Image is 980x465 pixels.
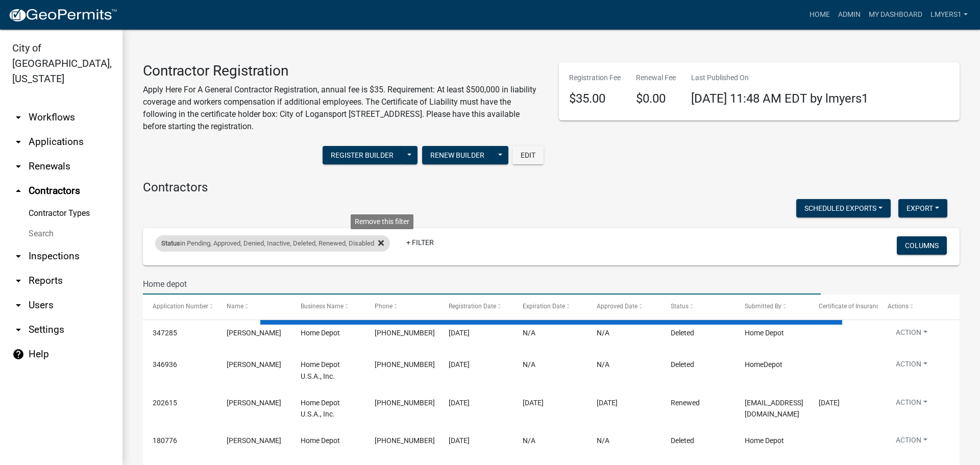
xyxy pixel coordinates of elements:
span: 770-433-8211 [375,360,435,369]
span: Richard Olmstead [227,436,281,445]
span: N/A [597,329,609,337]
span: [DATE] 11:48 AM EDT by lmyers1 [691,91,868,106]
span: 770-433-8211 [375,436,435,445]
span: Expiration Date [523,303,565,310]
datatable-header-cell: Certificate of Insurance Expiration [809,295,878,319]
span: Home Depot [301,436,340,445]
i: arrow_drop_down [12,324,24,336]
a: Admin [834,5,865,25]
span: Home Depot U.S.A., Inc. [301,399,340,419]
span: Status [161,239,180,247]
i: arrow_drop_down [12,160,24,173]
span: Deleted [671,360,694,369]
span: Deleted [671,329,694,337]
span: Registration Date [449,303,496,310]
button: Action [888,327,936,342]
span: Paula Olmstead [227,360,281,369]
datatable-header-cell: Phone [365,295,439,319]
span: Home Depot U.S.A., Inc. [301,360,340,380]
a: lmyers1 [926,5,972,25]
span: 770-433-8211 [375,329,435,337]
h3: Contractor Registration [143,62,544,80]
span: Approved Date [597,303,638,310]
span: N/A [523,436,535,445]
p: Renewal Fee [636,72,676,83]
h4: $0.00 [636,91,676,106]
span: 03/01/2025 [819,399,840,407]
span: N/A [597,360,609,369]
span: 10/12/2023 [449,436,470,445]
button: Register Builder [323,146,402,164]
a: Home [805,5,834,25]
span: 347285 [153,329,177,337]
div: in Pending, Approved, Denied, Inactive, Deleted, Renewed, Disabled [155,235,390,252]
button: Action [888,359,936,374]
div: Remove this filter [351,214,413,229]
input: Search for contractors [143,274,821,295]
span: 180776 [153,436,177,445]
span: Actions [888,303,909,310]
i: arrow_drop_down [12,111,24,124]
span: 12/11/2024 [449,360,470,369]
span: Application Number [153,303,208,310]
button: Action [888,397,936,412]
span: N/A [523,360,535,369]
span: Home Depot [745,436,784,445]
span: THD_LIcenseManagement@homedepot.com [745,399,803,419]
datatable-header-cell: Registration Date [439,295,513,319]
a: My Dashboard [865,5,926,25]
datatable-header-cell: Submitted By [735,295,809,319]
datatable-header-cell: Actions [878,295,952,319]
datatable-header-cell: Approved Date [587,295,661,319]
span: Certificate of Insurance Expiration [819,303,912,310]
button: Action [888,435,936,450]
span: Richard Olmstead [227,329,281,337]
datatable-header-cell: Status [661,295,735,319]
i: arrow_drop_down [12,250,24,262]
span: 12/18/2023 [449,399,470,407]
span: Renewed [671,399,700,407]
button: Renew Builder [422,146,493,164]
i: help [12,348,24,360]
p: Last Published On [691,72,868,83]
span: Name [227,303,243,310]
i: arrow_drop_down [12,275,24,287]
span: 12/31/2024 [523,399,544,407]
span: 346936 [153,360,177,369]
button: Scheduled Exports [796,199,891,217]
span: HomeDepot [745,360,782,369]
h4: Contractors [143,180,960,195]
span: Business Name [301,303,344,310]
span: Submitted By [745,303,781,310]
p: Apply Here For A General Contractor Registration, annual fee is $35. Requirement: At least $500,0... [143,84,544,133]
h4: $35.00 [569,91,621,106]
span: Home Depot [301,329,340,337]
button: Export [898,199,947,217]
datatable-header-cell: Name [217,295,291,319]
span: Home Depot [745,329,784,337]
span: N/A [523,329,535,337]
datatable-header-cell: Expiration Date [513,295,587,319]
span: Phone [375,303,393,310]
i: arrow_drop_up [12,185,24,197]
span: Deleted [671,436,694,445]
span: N/A [597,436,609,445]
button: Columns [897,236,947,255]
i: arrow_drop_down [12,136,24,148]
datatable-header-cell: Business Name [291,295,365,319]
p: Registration Fee [569,72,621,83]
i: arrow_drop_down [12,299,24,311]
span: 12/18/2023 [597,399,618,407]
button: Edit [512,146,544,164]
span: 770-433-8211 x 67740 [375,399,435,407]
datatable-header-cell: Application Number [143,295,217,319]
span: 202615 [153,399,177,407]
span: Richard Olmstead [227,399,281,407]
span: 12/11/2024 [449,329,470,337]
span: Status [671,303,689,310]
a: + Filter [398,233,442,252]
